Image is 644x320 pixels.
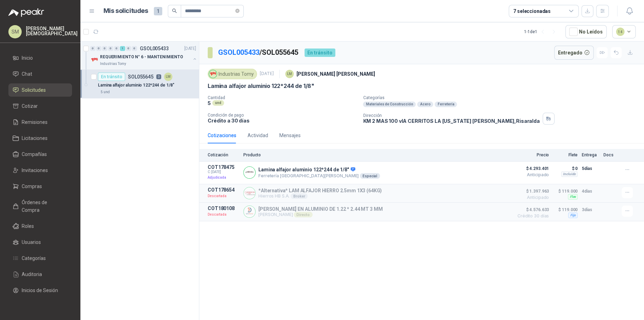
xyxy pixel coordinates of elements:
[514,206,549,214] span: $ 4.576.633
[22,238,41,246] span: Usuarios
[126,46,131,51] div: 0
[561,171,578,177] div: Incluido
[208,152,239,157] p: Cotización
[208,132,236,139] div: Cotizaciones
[96,46,101,51] div: 0
[208,170,239,174] span: C: [DATE]
[22,86,46,94] span: Solicitudes
[514,187,549,195] span: $ 1.397.963
[435,102,457,107] div: Ferretería
[208,113,357,118] p: Condición de pago
[582,164,599,173] p: 5 días
[514,164,549,173] span: $ 4.293.401
[603,152,617,157] p: Docs
[513,7,551,15] div: 7 seleccionadas
[114,46,119,51] div: 0
[244,206,255,217] img: Company Logo
[156,74,161,79] p: 3
[296,70,375,78] p: [PERSON_NAME] [PERSON_NAME]
[258,212,382,217] p: [PERSON_NAME]
[164,73,172,81] div: LM
[98,73,125,81] div: En tránsito
[22,183,42,190] span: Compras
[582,152,599,157] p: Entrega
[140,46,169,51] p: GSOL005433
[582,187,599,195] p: 4 días
[218,47,299,58] p: / SOL055645
[208,174,239,181] p: Adjudicada
[208,118,357,124] p: Crédito a 30 días
[208,206,239,211] p: COT180108
[22,254,46,262] span: Categorías
[8,164,72,177] a: Invitaciones
[90,55,99,64] img: Company Logo
[553,152,578,157] p: Flete
[285,70,294,78] div: LM
[8,268,72,281] a: Auditoria
[208,100,211,106] p: 5
[172,8,177,13] span: search
[565,25,607,38] button: No Leídos
[22,270,42,278] span: Auditoria
[22,303,41,310] span: Hangfire
[258,167,380,173] p: Lamina alfajor aluminio 122*244 de 1/8"
[244,167,255,178] img: Company Logo
[568,194,578,200] div: Flex
[98,82,174,89] p: Lamina alfajor aluminio 122*244 de 1/8"
[208,187,239,193] p: COT178654
[258,173,380,179] p: Ferretería [GEOGRAPHIC_DATA][PERSON_NAME]
[22,199,65,214] span: Órdenes de Compra
[22,70,32,78] span: Chat
[363,102,416,107] div: Materiales de Construcción
[360,173,380,179] div: Especial
[128,74,153,79] p: SOL055645
[212,100,224,106] div: und
[208,82,314,90] p: Lamina alfajor aluminio 122*244 de 1/8"
[22,134,48,142] span: Licitaciones
[22,118,48,126] span: Remisiones
[22,286,58,294] span: Inicios de Sesión
[612,25,636,38] button: 14
[103,6,148,16] h1: Mis solicitudes
[514,214,549,218] span: Crédito 30 días
[524,26,560,37] div: 1 - 1 de 1
[208,164,239,170] p: COT178475
[22,166,48,174] span: Invitaciones
[514,195,549,200] span: Anticipado
[80,70,199,98] a: En tránsitoSOL0556453LMLamina alfajor aluminio 122*244 de 1/8"5 und
[8,148,72,161] a: Compañías
[291,193,308,199] div: Broker
[154,7,162,15] span: 1
[8,284,72,297] a: Inicios de Sesión
[363,118,539,124] p: KM 2 MAS 100 vIA CERRITOS LA [US_STATE] [PERSON_NAME] , Risaralda
[294,212,312,217] div: Directo
[363,95,641,100] p: Categorías
[258,193,382,199] p: Hierros HB S.A.
[305,49,335,57] div: En tránsito
[243,152,510,157] p: Producto
[22,222,34,230] span: Roles
[8,25,22,38] div: SM
[279,132,301,139] div: Mensajes
[100,61,126,67] p: Industrias Tomy
[22,102,38,110] span: Cotizar
[582,206,599,214] p: 3 días
[8,252,72,265] a: Categorías
[568,213,578,218] div: Fijo
[260,70,274,77] p: [DATE]
[102,46,107,51] div: 0
[235,9,239,13] span: close-circle
[514,173,549,177] span: Anticipado
[108,46,113,51] div: 0
[132,46,137,51] div: 0
[22,54,33,62] span: Inicio
[8,51,72,65] a: Inicio
[90,44,198,67] a: 0 0 0 0 0 1 0 0 GSOL005433[DATE] Company LogoREQUERIMIENTO N° 6 - MANTENIMIENTOIndustrias Tomy
[248,132,268,139] div: Actividad
[184,45,196,52] p: [DATE]
[208,95,357,100] p: Cantidad
[554,46,594,60] button: Entregado
[244,187,255,199] img: Company Logo
[98,89,113,95] div: 5 und
[8,300,72,313] a: Hangfire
